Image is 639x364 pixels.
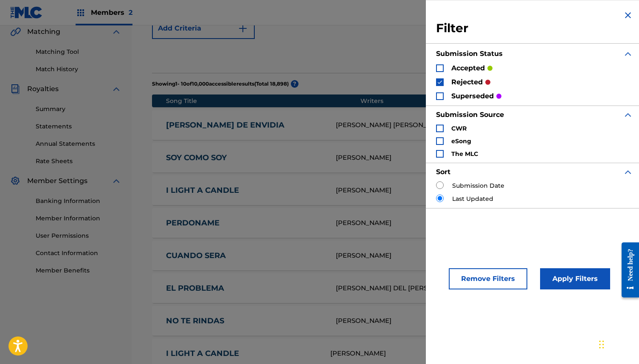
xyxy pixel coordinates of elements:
[36,105,121,114] a: Summary
[615,235,639,305] iframe: Resource Center
[166,316,324,326] a: NO TE RINDAS
[111,84,121,94] img: expand
[599,332,604,357] div: Drag
[451,150,478,158] strong: The MLC
[336,283,513,293] div: [PERSON_NAME] DEL [PERSON_NAME]
[623,10,633,20] img: close
[111,176,121,186] img: expand
[36,197,121,206] a: Banking Information
[291,80,298,88] span: ?
[152,18,255,39] button: Add Criteria
[166,349,319,358] a: I LIGHT A CANDLE
[166,251,324,261] a: CUANDO SERA
[166,97,360,106] div: Song Title
[111,27,121,37] img: expand
[10,84,20,94] img: Royalties
[152,80,289,88] p: Showing 1 - 10 of 10,000 accessible results (Total 18,898 )
[623,49,633,59] img: expand
[436,168,450,176] strong: Sort
[623,110,633,120] img: expand
[336,218,513,228] div: [PERSON_NAME]
[330,349,508,358] div: [PERSON_NAME]
[436,111,504,119] strong: Submission Source
[36,266,121,275] a: Member Benefits
[166,218,324,228] a: PERDONAME
[336,186,513,195] div: [PERSON_NAME]
[76,8,86,18] img: Top Rightsholders
[91,8,132,17] span: Members
[336,316,513,326] div: [PERSON_NAME]
[436,21,633,36] h3: Filter
[238,23,248,33] img: 9d2ae6d4665cec9f34b9.svg
[451,137,471,145] strong: eSong
[451,91,494,101] p: superseded
[36,249,121,258] a: Contact Information
[166,153,324,163] a: SOY COMO SOY
[436,50,503,58] strong: Submission Status
[336,153,513,163] div: [PERSON_NAME]
[452,195,493,203] label: Last Updated
[449,268,527,289] button: Remove Filters
[437,79,443,85] img: checkbox
[36,214,121,223] a: Member Information
[36,139,121,148] a: Annual Statements
[451,77,483,87] p: rejected
[10,6,43,19] img: MLC Logo
[36,47,121,56] a: Matching Tool
[27,84,59,94] span: Royalties
[336,251,513,261] div: [PERSON_NAME]
[27,176,87,186] span: Member Settings
[36,122,121,131] a: Statements
[360,97,538,106] div: Writers
[451,63,485,73] p: accepted
[451,125,467,132] strong: CWR
[36,157,121,166] a: Rate Sheets
[623,167,633,177] img: expand
[452,181,504,190] label: Submission Date
[166,283,324,293] a: EL PROBLEMA
[597,323,639,364] iframe: Chat Widget
[166,120,324,130] a: [PERSON_NAME] DE ENVIDIA
[129,8,132,17] span: 2
[336,120,513,130] div: [PERSON_NAME] [PERSON_NAME]
[540,268,610,289] button: Apply Filters
[36,231,121,240] a: User Permissions
[10,176,20,186] img: Member Settings
[36,65,121,74] a: Match History
[10,27,21,37] img: Matching
[27,27,60,37] span: Matching
[166,186,324,195] a: I LIGHT A CANDLE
